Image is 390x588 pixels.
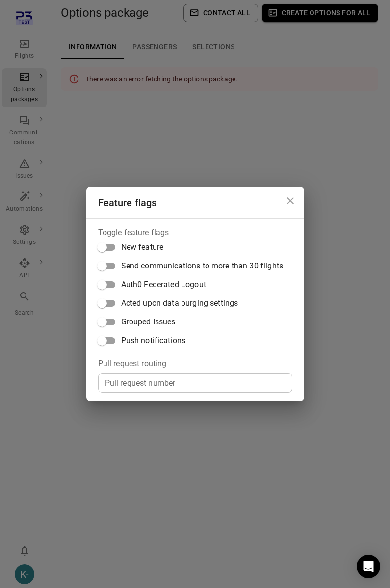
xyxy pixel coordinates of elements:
span: Auth0 Federated Logout [121,279,206,291]
div: Open Intercom Messenger [357,555,380,578]
button: Close dialog [281,191,300,211]
h2: Feature flags [86,187,304,218]
span: Grouped Issues [121,316,176,328]
legend: Pull request routing [98,358,167,369]
span: Push notifications [121,335,186,347]
span: Acted upon data purging settings [121,297,238,309]
legend: Toggle feature flags [98,227,169,238]
span: Send communications to more than 30 flights [121,260,283,272]
span: New feature [121,241,164,253]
